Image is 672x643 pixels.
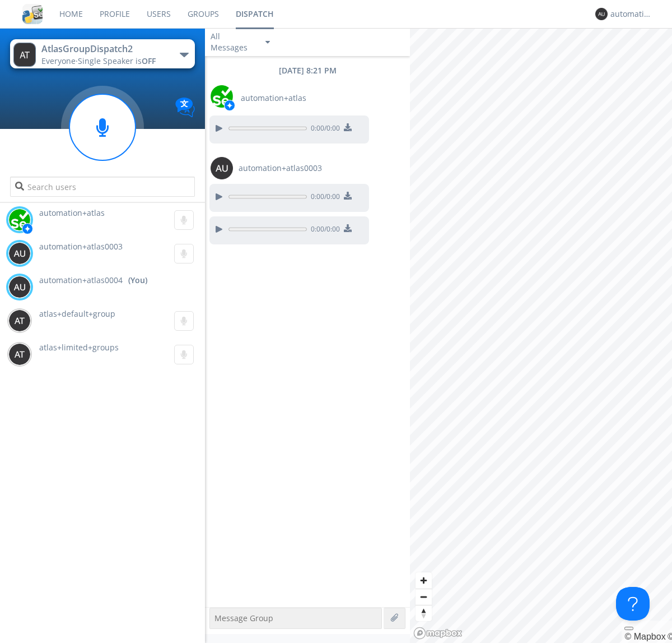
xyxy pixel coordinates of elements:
[39,342,119,353] span: atlas+limited+groups
[239,163,322,174] span: automation+atlas0003
[128,275,147,286] div: (You)
[78,55,156,66] span: Single Speaker is
[142,55,156,66] span: OFF
[211,157,233,179] img: 373638.png
[175,98,195,117] img: Translation enabled
[8,209,31,231] img: d2d01cd9b4174d08988066c6d424eccd
[205,65,410,76] div: [DATE] 8:21 PM
[13,43,36,67] img: 373638.png
[307,123,340,136] span: 0:00 / 0:00
[413,627,463,640] a: Mapbox logo
[307,192,340,204] span: 0:00 / 0:00
[241,92,306,104] span: automation+atlas
[10,39,194,68] button: AtlasGroupDispatch2Everyone·Single Speaker isOFF
[41,55,167,67] div: Everyone ·
[610,8,652,20] div: automation+atlas0004
[22,4,43,24] img: cddb5a64eb264b2086981ab96f4c1ba7
[41,43,167,55] div: AtlasGroupDispatch2
[39,207,105,218] span: automation+atlas
[595,8,608,20] img: 373638.png
[211,85,233,108] img: d2d01cd9b4174d08988066c6d424eccd
[344,192,352,200] img: download media button
[344,224,352,232] img: download media button
[416,572,432,589] button: Zoom in
[211,31,255,53] div: All Messages
[8,343,31,366] img: 373638.png
[624,632,665,641] a: Mapbox
[8,276,31,298] img: 373638.png
[624,627,633,630] button: Toggle attribution
[10,177,194,197] input: Search users
[39,308,115,319] span: atlas+default+group
[307,224,340,237] span: 0:00 / 0:00
[265,41,270,44] img: caret-down-sm.svg
[39,275,123,286] span: automation+atlas0004
[344,123,352,131] img: download media button
[616,587,650,621] iframe: Toggle Customer Support
[416,589,432,605] button: Zoom out
[39,241,123,252] span: automation+atlas0003
[416,605,432,621] button: Reset bearing to north
[8,242,31,265] img: 373638.png
[8,309,31,332] img: 373638.png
